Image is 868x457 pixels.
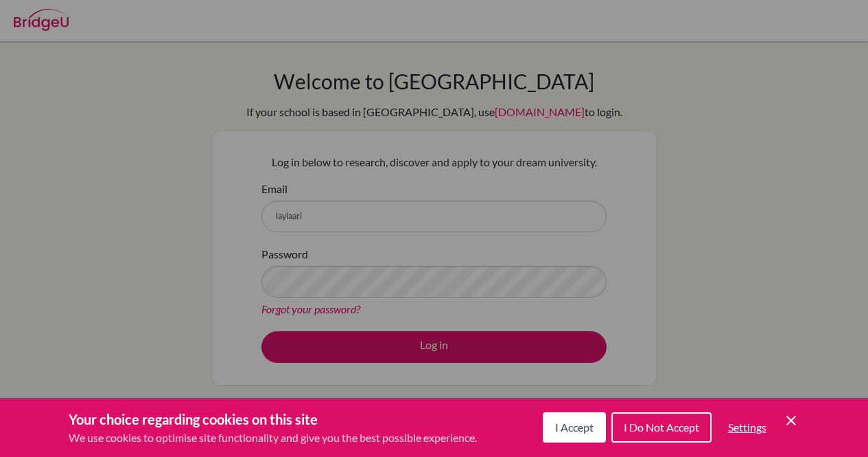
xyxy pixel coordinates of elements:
h3: Your choice regarding cookies on this site [69,409,477,430]
button: Settings [717,414,777,441]
button: I Do Not Accept [611,412,712,443]
button: I Accept [543,412,606,443]
span: Settings [728,421,766,434]
span: I Accept [555,421,594,434]
button: Save and close [783,412,799,429]
p: We use cookies to optimise site functionality and give you the best possible experience. [69,430,477,446]
span: I Do Not Accept [624,421,699,434]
